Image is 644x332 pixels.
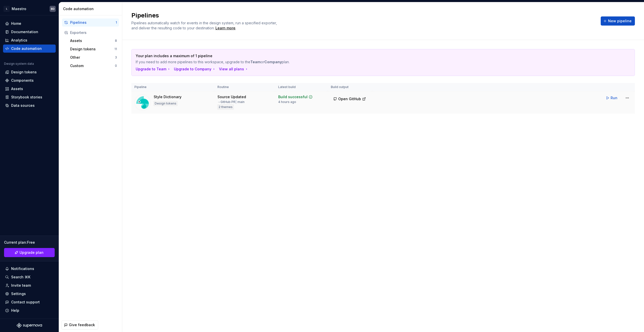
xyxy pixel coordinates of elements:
[11,283,31,288] div: Invite team
[116,20,117,25] div: 1
[11,86,23,91] div: Assets
[214,83,275,91] th: Routine
[154,101,177,106] div: Design tokens
[3,298,56,306] button: Contact support
[215,26,235,31] a: Learn more
[4,248,55,257] a: Upgrade plan
[154,94,182,99] div: Style Dictionary
[3,45,56,53] a: Code automation
[235,100,237,104] span: |
[115,55,117,59] div: 3
[62,320,98,329] button: Give feedback
[328,83,372,91] th: Build output
[68,62,119,70] button: Custom0
[11,46,42,51] div: Code automation
[11,266,34,271] div: Notifications
[131,83,214,91] th: Pipeline
[12,6,26,11] div: Maestro
[3,265,56,273] button: Notifications
[11,38,27,43] div: Analytics
[70,55,115,60] div: Other
[278,94,308,99] div: Build successful
[217,94,246,99] div: Source Updated
[3,85,56,93] a: Assets
[136,53,595,58] p: Your plan includes a maximum of 1 pipeline
[174,67,216,72] button: Upgrade to Company
[69,322,95,327] span: Give feedback
[51,7,55,11] div: BD
[63,6,120,11] div: Code automation
[68,53,119,61] button: Other3
[218,105,233,109] span: 2 themes
[3,290,56,298] a: Settings
[19,250,44,255] span: Upgrade plan
[275,83,328,91] th: Latest build
[70,30,117,35] div: Exporters
[3,76,56,85] a: Components
[11,291,26,296] div: Settings
[131,11,595,19] h2: Pipelines
[70,38,115,43] div: Assets
[601,16,635,26] button: New pipeline
[264,60,282,64] strong: Company
[3,28,56,36] a: Documentation
[278,100,296,104] div: 4 hours ago
[219,67,249,72] button: View all plans
[115,64,117,68] div: 0
[70,47,114,52] div: Design tokens
[250,60,261,64] strong: Team
[68,45,119,53] button: Design tokens11
[3,36,56,44] a: Analytics
[1,3,58,14] button: LMaestroBD
[17,323,42,328] svg: Supernova Logo
[11,21,21,26] div: Home
[217,100,245,104] div: → GitHub PR main
[70,63,115,68] div: Custom
[115,39,117,43] div: 8
[611,95,617,100] span: Run
[11,103,35,108] div: Data sources
[11,308,19,313] div: Help
[331,94,368,103] button: Open GitHub
[608,18,632,24] span: New pipeline
[131,21,278,30] span: Pipelines automatically watch for events in the design system, run a specified exporter, and deli...
[3,68,56,76] a: Design tokens
[3,273,56,281] button: Search ⌘K
[136,59,595,65] p: If you need to add more pipelines to this workspace, upgrade to the or plan.
[136,67,171,72] button: Upgrade to Team
[11,29,38,34] div: Documentation
[4,240,55,245] div: Current plan : Free
[62,18,119,27] button: Pipelines1
[11,300,40,305] div: Contact support
[3,19,56,28] a: Home
[215,26,236,30] span: .
[11,95,42,100] div: Storybook stories
[68,37,119,45] button: Assets8
[4,62,34,66] div: Design system data
[331,97,368,102] a: Open GitHub
[3,93,56,101] a: Storybook stories
[70,20,116,25] div: Pipelines
[603,93,621,102] button: Run
[11,78,34,83] div: Components
[11,70,37,75] div: Design tokens
[4,6,10,12] div: L
[11,275,30,280] div: Search ⌘K
[3,101,56,110] a: Data sources
[3,306,56,315] button: Help
[114,47,117,51] div: 11
[3,281,56,289] a: Invite team
[338,96,361,101] span: Open GitHub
